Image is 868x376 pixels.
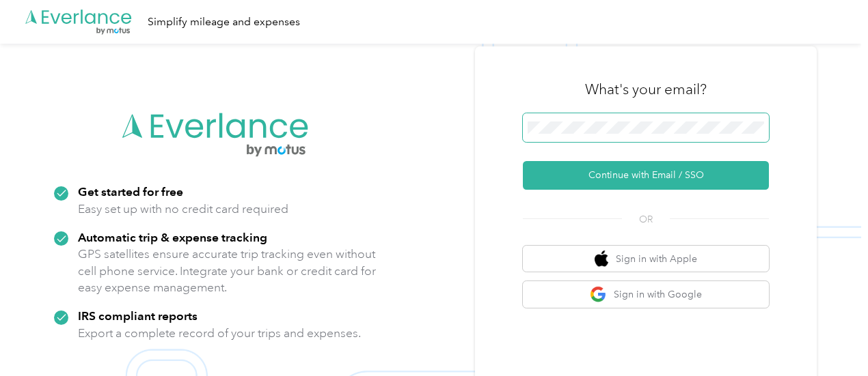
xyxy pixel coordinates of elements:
button: apple logoSign in with Apple [523,246,769,272]
button: google logoSign in with Google [523,281,769,308]
p: Easy set up with no credit card required [78,201,288,218]
h3: What's your email? [585,80,707,99]
img: apple logo [595,250,608,267]
span: OR [622,212,670,227]
strong: Get started for free [78,184,183,199]
p: GPS satellites ensure accurate trip tracking even without cell phone service. Integrate your bank... [78,246,377,296]
button: Continue with Email / SSO [523,161,769,190]
strong: IRS compliant reports [78,308,198,323]
div: Simplify mileage and expenses [148,14,300,31]
p: Export a complete record of your trips and expenses. [78,325,361,342]
img: google logo [590,286,607,303]
strong: Automatic trip & expense tracking [78,230,267,244]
